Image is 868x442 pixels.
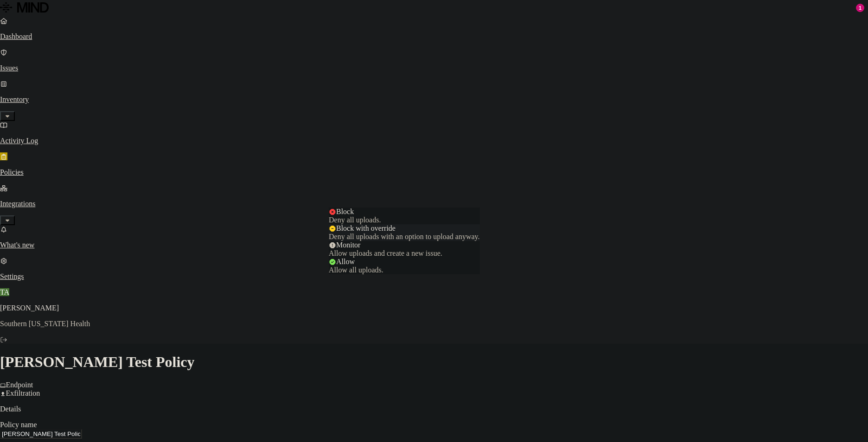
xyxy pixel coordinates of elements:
[336,241,360,249] span: Monitor
[329,233,480,240] span: Deny all uploads with an option to upload anyway.
[336,258,355,265] span: Allow
[329,249,442,257] span: Allow uploads and create a new issue.
[336,208,354,215] span: Block
[329,266,383,274] span: Allow all uploads.
[336,224,396,232] span: Block with override
[329,216,381,224] span: Deny all uploads.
